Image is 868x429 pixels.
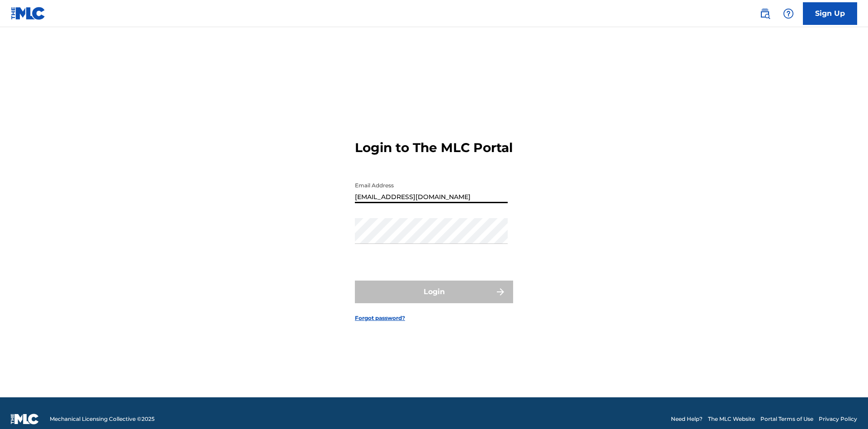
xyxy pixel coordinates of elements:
[355,140,513,156] h3: Login to The MLC Portal
[779,5,797,23] div: Help
[783,8,794,19] img: help
[11,7,46,20] img: MLC Logo
[760,415,813,423] a: Portal Terms of Use
[756,5,774,23] a: Public Search
[355,314,405,322] a: Forgot password?
[803,2,857,25] a: Sign Up
[759,8,770,19] img: search
[823,386,868,429] iframe: Chat Widget
[708,415,755,423] a: The MLC Website
[819,415,857,423] a: Privacy Policy
[671,415,703,423] a: Need Help?
[50,415,155,423] span: Mechanical Licensing Collective © 2025
[11,414,39,424] img: logo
